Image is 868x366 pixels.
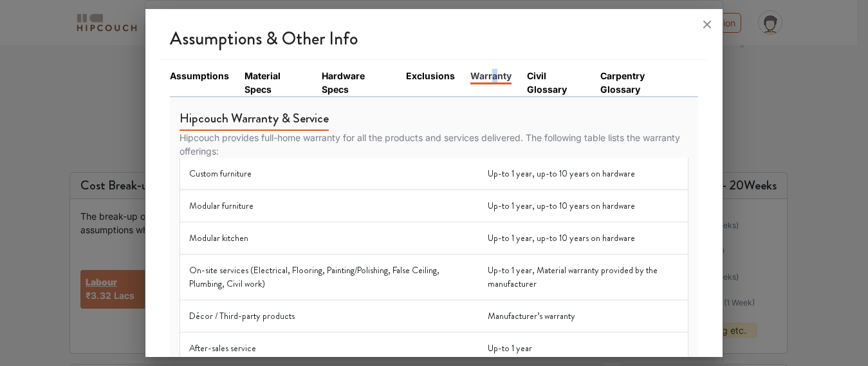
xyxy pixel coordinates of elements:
td: Modular furniture [180,189,479,222]
a: Exclusions [406,69,455,82]
td: Custom furniture [180,158,479,190]
td: Manufacturer’s warranty [479,300,688,332]
h5: Hipcouch Warranty & Service [180,111,329,131]
a: Carpentry Glossary [600,69,683,96]
a: Assumptions [170,69,229,82]
a: Material Specs [245,69,306,96]
td: Up-to 1 year [479,332,688,364]
td: Up-to 1 year, up-to 10 years on hardware [479,158,688,190]
a: Civil Glossary [527,69,585,96]
a: Warranty [470,69,512,84]
td: Up-to 1 year, up-to 10 years on hardware [479,222,688,254]
td: Up-to 1 year, up-to 10 years on hardware [479,189,688,222]
td: Up-to 1 year, Material warranty provided by the manufacturer [479,254,688,300]
td: Modular kitchen [180,222,479,254]
p: Hipcouch provides full-home warranty for all the products and services delivered. The following t... [180,131,688,158]
td: Décor / Third-party products [180,300,479,332]
td: After-sales service [180,332,479,364]
td: On-site services (Electrical, Flooring, Painting/Polishing, False Ceiling, Plumbing, Civil work) [180,254,479,300]
a: Hardware Specs [322,69,391,96]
